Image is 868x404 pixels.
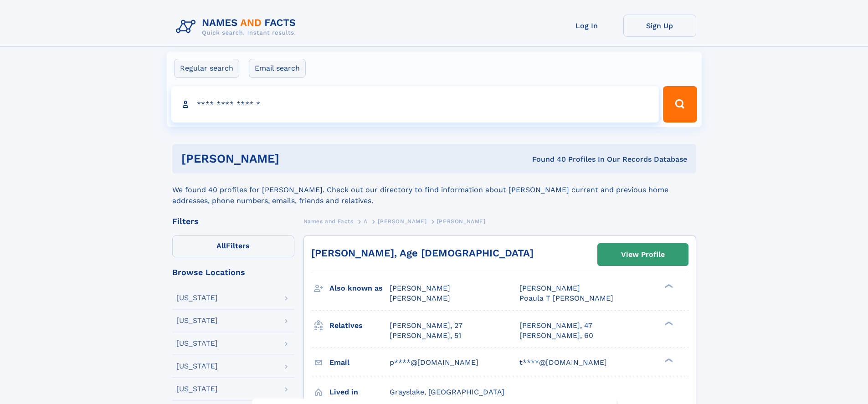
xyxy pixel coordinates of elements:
[663,357,673,363] div: ❯
[663,320,673,326] div: ❯
[390,331,461,341] a: [PERSON_NAME], 51
[176,340,218,347] div: [US_STATE]
[519,321,592,331] a: [PERSON_NAME], 47
[329,384,390,400] h3: Lived in
[216,241,226,250] span: All
[390,321,462,331] a: [PERSON_NAME], 27
[519,331,593,341] a: [PERSON_NAME], 60
[623,15,696,37] a: Sign Up
[172,174,696,206] div: We found 40 profiles for [PERSON_NAME]. Check out our directory to find information about [PERSON...
[378,218,426,225] span: [PERSON_NAME]
[329,318,390,333] h3: Relatives
[176,317,218,324] div: [US_STATE]
[663,86,697,123] button: Search Button
[378,215,426,227] a: [PERSON_NAME]
[303,215,354,227] a: Names and Facts
[311,247,534,259] a: [PERSON_NAME], Age [DEMOGRAPHIC_DATA]
[249,59,306,78] label: Email search
[621,244,665,265] div: View Profile
[437,218,486,225] span: [PERSON_NAME]
[390,388,504,396] span: Grayslake, [GEOGRAPHIC_DATA]
[364,215,368,227] a: A
[172,217,294,225] div: Filters
[663,283,673,289] div: ❯
[519,294,613,302] span: Poaula T [PERSON_NAME]
[174,59,239,78] label: Regular search
[329,355,390,370] h3: Email
[364,218,368,225] span: A
[519,284,580,292] span: [PERSON_NAME]
[172,15,303,39] img: Logo Names and Facts
[176,363,218,370] div: [US_STATE]
[390,284,450,292] span: [PERSON_NAME]
[329,281,390,296] h3: Also known as
[172,235,294,257] label: Filters
[176,385,218,393] div: [US_STATE]
[406,154,687,164] div: Found 40 Profiles In Our Records Database
[550,15,623,37] a: Log In
[598,244,688,266] a: View Profile
[172,268,294,276] div: Browse Locations
[390,294,450,302] span: [PERSON_NAME]
[171,86,659,123] input: search input
[176,294,218,302] div: [US_STATE]
[181,153,406,164] h1: [PERSON_NAME]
